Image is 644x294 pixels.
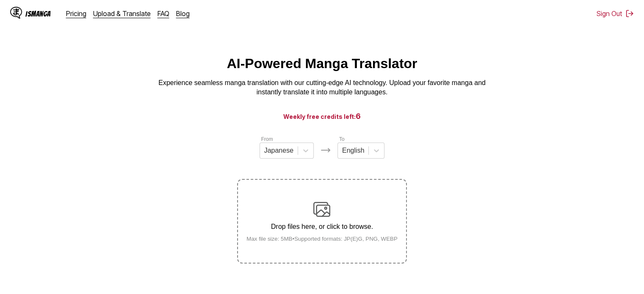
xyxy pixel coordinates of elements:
img: Sign out [625,9,634,18]
div: IsManga [25,10,51,18]
label: From [261,136,273,142]
h1: AI-Powered Manga Translator [227,56,417,71]
p: Experience seamless manga translation with our cutting-edge AI technology. Upload your favorite m... [153,78,492,97]
small: Max file size: 5MB • Supported formats: JP(E)G, PNG, WEBP [240,236,404,242]
span: 6 [356,112,361,121]
a: IsManga LogoIsManga [10,7,66,20]
button: Sign Out [597,9,634,18]
label: To [339,136,345,142]
a: Blog [176,9,190,18]
a: Upload & Translate [93,9,151,18]
img: IsManga Logo [10,7,22,19]
a: FAQ [158,9,169,18]
img: Languages icon [321,145,331,155]
a: Pricing [66,9,86,18]
p: Drop files here, or click to browse. [240,223,404,231]
h3: Weekly free credits left: [20,111,624,121]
